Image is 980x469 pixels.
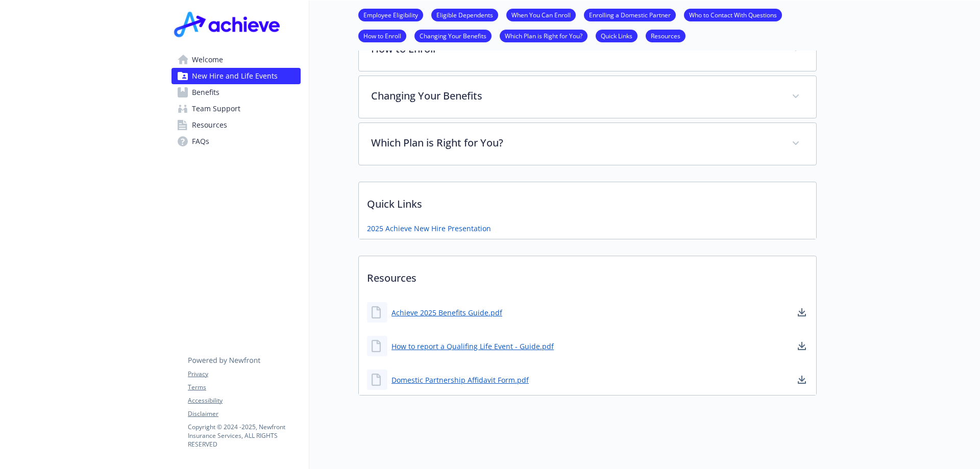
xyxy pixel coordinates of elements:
[171,52,301,68] a: Welcome
[596,31,638,40] a: Quick Links
[359,76,816,118] div: Changing Your Benefits
[358,10,423,19] a: Employee Eligibility
[188,423,300,449] p: Copyright © 2024 - 2025 , Newfront Insurance Services, ALL RIGHTS RESERVED
[358,31,406,40] a: How to Enroll
[796,374,808,386] a: download document
[391,307,502,318] a: Achieve 2025 Benefits Guide.pdf
[431,10,498,19] a: Eligible Dependents
[192,52,223,68] span: Welcome
[188,369,300,379] a: Privacy
[500,31,587,40] a: Which Plan is Right for You?
[188,396,300,405] a: Accessibility
[171,101,301,117] a: Team Support
[192,84,219,101] span: Benefits
[506,10,576,19] a: When You Can Enroll
[371,135,779,151] p: Which Plan is Right for You?
[359,256,816,294] p: Resources
[171,133,301,150] a: FAQs
[359,123,816,165] div: Which Plan is Right for You?
[391,375,529,385] a: Domestic Partnership Affidavit Form.pdf
[171,84,301,101] a: Benefits
[192,101,240,117] span: Team Support
[192,133,209,150] span: FAQs
[171,117,301,133] a: Resources
[646,31,685,40] a: Resources
[188,383,300,392] a: Terms
[684,10,782,19] a: Who to Contact With Questions
[371,88,779,104] p: Changing Your Benefits
[584,10,676,19] a: Enrolling a Domestic Partner
[192,117,227,133] span: Resources
[391,341,554,352] a: How to report a Qualifing Life Event - Guide.pdf
[414,31,492,40] a: Changing Your Benefits
[192,68,278,84] span: New Hire and Life Events
[188,409,300,418] a: Disclaimer
[796,306,808,318] a: download document
[359,182,816,220] p: Quick Links
[367,223,491,234] a: 2025 Achieve New Hire Presentation
[171,68,301,84] a: New Hire and Life Events
[796,340,808,352] a: download document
